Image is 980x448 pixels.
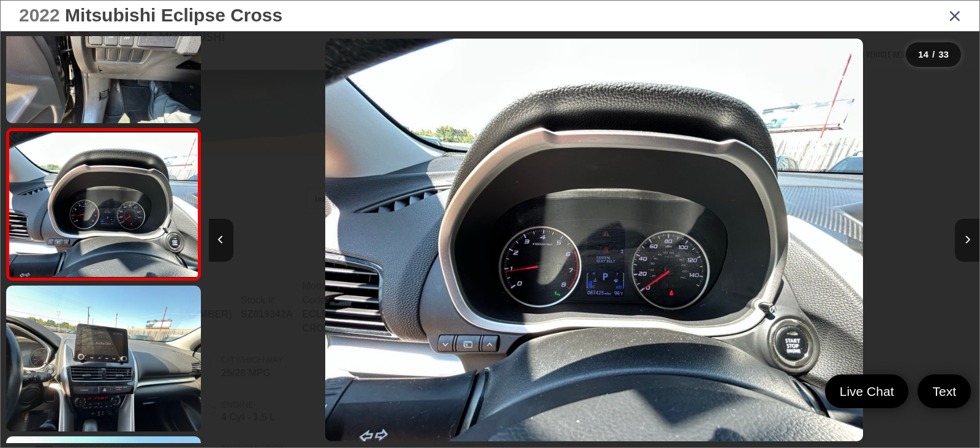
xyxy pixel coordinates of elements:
[7,132,200,276] img: 2022 Mitsubishi Eclipse Cross SE
[65,5,282,25] span: Mitsubishi Eclipse Cross
[938,49,949,59] span: 33
[209,219,233,262] button: Previous image
[955,219,979,262] button: Next image
[834,383,900,400] span: Live Chat
[825,374,909,408] a: Live Chat
[931,50,936,59] span: /
[918,374,971,408] a: Text
[949,7,961,23] i: Close gallery
[918,49,929,59] span: 14
[325,39,862,442] img: 2022 Mitsubishi Eclipse Cross SE
[4,284,203,433] img: 2022 Mitsubishi Eclipse Cross SE
[19,5,60,25] span: 2022
[926,383,962,400] span: Text
[209,39,979,442] div: 2022 Mitsubishi Eclipse Cross SE 13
